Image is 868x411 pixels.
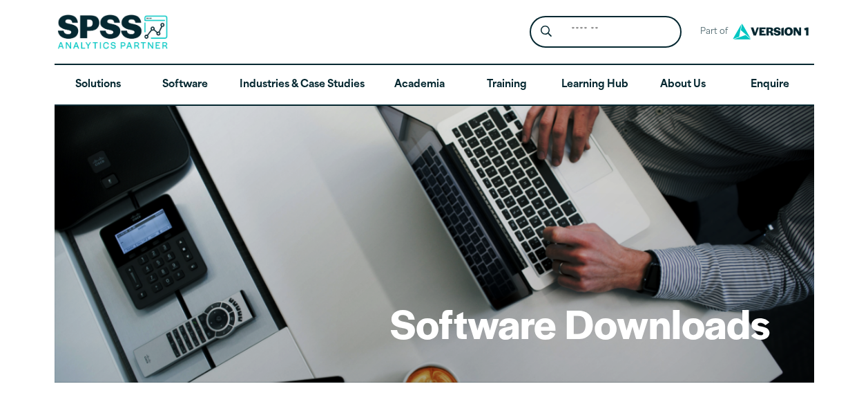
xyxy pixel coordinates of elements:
[390,296,770,350] h1: Software Downloads
[530,16,682,48] form: Site Header Search Form
[55,65,142,105] a: Solutions
[463,65,550,105] a: Training
[57,15,168,49] img: SPSS Analytics Partner
[55,65,814,105] nav: Desktop version of site main menu
[142,65,229,105] a: Software
[533,19,559,45] button: Search magnifying glass icon
[376,65,463,105] a: Academia
[229,65,376,105] a: Industries & Case Studies
[726,65,813,105] a: Enquire
[550,65,639,105] a: Learning Hub
[729,19,812,44] img: Version1 Logo
[541,26,552,37] svg: Search magnifying glass icon
[693,22,729,42] span: Part of
[639,65,726,105] a: About Us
